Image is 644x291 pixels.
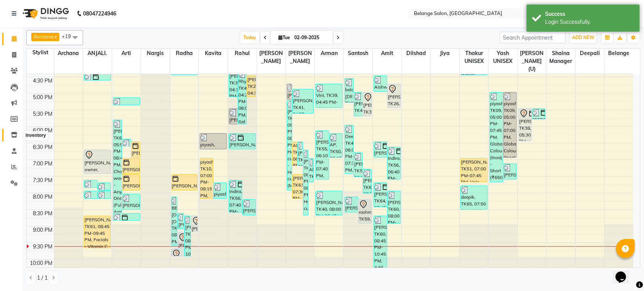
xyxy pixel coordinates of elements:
div: [PERSON_NAME], TK69, 08:40 PM-09:10 PM, Manicure - Aroma (₹1000) [178,213,184,228]
div: [PERSON_NAME], TK40, 08:00 PM-08:45 PM, Hair cut - Hair cut (M) [316,191,342,215]
div: Vini, TK39, 04:45 PM-05:30 PM, Hair cut - Hair cut (M) (₹400) [316,84,342,107]
div: BELANGE [DEMOGRAPHIC_DATA] [DEMOGRAPHIC_DATA], TK33, 04:25 PM-04:40 PM, Threading - Any one (Eyeb... [84,73,111,80]
div: [PERSON_NAME], TK26, 04:30 PM-05:10 PM, Gel Polish (Hands/feet) [247,76,255,96]
span: deepali [575,49,604,58]
div: [PERSON_NAME], TK60, 08:00 PM-08:15 PM, Threading - Any one (Eyebrow/Upperlip/lowerlip/chin) [98,191,111,198]
span: Today [240,32,259,43]
span: [PERSON_NAME] [257,49,286,66]
span: Arman [315,49,343,58]
span: Archana [54,49,83,58]
div: Login Successfully. [545,18,634,26]
span: Kavita [199,49,227,58]
div: Rhythm, TK45, 04:20 PM-06:00 PM, Gel Polish (Hands/feet) (₹600),Nail Art (₹100) [238,70,246,124]
span: Amit [373,49,401,58]
div: [PERSON_NAME], TK62, 08:45 PM-10:00 PM, Threading - Any one (Eyebrow/Upperlip/lowerlip/chin) (₹80... [184,216,191,256]
div: [PERSON_NAME], TK41, 04:55 PM-05:40 PM, Hair cut - Hair cut (M) (₹400) [292,89,314,113]
div: Deepak, TK46, 06:00 PM-07:30 PM, Hair cut - Hair cut (M),[PERSON_NAME] Styling (₹300) [345,125,353,173]
div: [PERSON_NAME], TK52, 06:30 PM-07:15 PM, Hair cut - Hair cut (M) (₹400) [298,142,302,165]
div: piyash, TK09, 06:15 PM-06:45 PM, Pedicure - Classic (only cleaning,scrubing) (₹800) [200,133,226,149]
span: [PERSON_NAME] [286,49,315,66]
div: [PERSON_NAME], TK48, 06:30 PM-07:00 PM, Chocolate wax - Any One (Full Arms/Half legs/Half back/Ha... [131,142,140,157]
span: Archana [34,34,54,40]
div: 9:00 PM [31,226,54,234]
div: Stylist [27,49,54,57]
div: [PERSON_NAME], TK61, 08:45 PM-09:45 PM, Facials - Vitamin C [84,216,111,248]
div: [PERSON_NAME], TK36, 04:10 PM-05:10 PM, Chrome Gel Polish (₹1200) [229,65,237,96]
div: 5:00 PM [31,93,54,101]
div: 7:30 PM [31,176,54,184]
div: [PERSON_NAME], TK31, 04:45 PM-05:15 PM, Head Massage - ([GEOGRAPHIC_DATA]/Almond) - F [287,84,292,99]
div: AP, TK50, 06:15 PM-07:00 PM, [PERSON_NAME] Styling (₹300) [329,133,342,157]
div: [PERSON_NAME], TK68, 08:10 PM-08:40 PM, Head Massage (Coconut/Almond) - M (₹700) [345,197,358,212]
div: [PERSON_NAME], TK42, 05:00 PM-05:45 PM, Hair cut - Hair cut (M) (₹400) [354,92,362,116]
div: 6:30 PM [31,143,54,151]
div: 6:00 PM [31,127,54,135]
div: [PERSON_NAME], TK48, 07:30 PM-08:00 PM, Pedicure - Classic (only cleaning,scrubing) [122,175,140,190]
div: BELANGE [DEMOGRAPHIC_DATA] [DEMOGRAPHIC_DATA], TK49, 06:25 PM-06:40 PM, Threading - Any one (Eyeb... [122,139,131,146]
div: [PERSON_NAME], TK48, 07:00 PM-07:30 PM, Chocolate wax - Any one( Full legs/full back/full front) [122,158,140,173]
div: [PERSON_NAME], TK31, 05:15 PM-08:00 PM, Hair cut - Hair cut (M),KERASTASE (Men) - Scalp Care (60 ... [287,100,292,190]
div: [PERSON_NAME], TK36, 05:10 PM-05:25 PM, Threading - Any one (Eyebrow/Upperlip/lowerlip/chin) (₹80) [113,98,140,105]
span: Rahul [228,49,257,58]
div: 9:30 PM [31,243,54,251]
div: [PERSON_NAME], TK64, 07:45 PM-08:30 PM, Hair cut - Hair cut (M) (₹400) [374,183,387,207]
span: Arti [112,49,141,58]
div: AP, TK47, 06:30 PM-07:15 PM, Hair cut - Hair cut (M) [292,142,297,165]
button: ADD NEW [570,32,596,43]
span: Nargis [141,49,170,58]
iframe: chat widget [612,261,636,283]
img: logo [19,3,71,24]
div: Success [545,10,634,18]
div: 8:30 PM [31,210,54,217]
div: [PERSON_NAME], TK60, 08:00 PM-08:15 PM, Threading - Any one (Eyebrow/Upperlip/lowerlip/chin) [84,191,97,198]
span: Radha [170,49,199,58]
div: deepik, TK65, 07:50 PM-08:35 PM, Hair cut - Hair cut (M) (₹400) [461,186,487,209]
span: ADD NEW [572,35,594,40]
span: Belange [604,49,633,58]
span: [PERSON_NAME] (U) [518,49,546,74]
span: dilshad [402,49,430,58]
span: Thakur UNISEX [460,49,488,66]
div: [PERSON_NAME], TK67, 09:45 PM-10:00 PM, Threading - Any one (Eyebrow/Upperlip/lowerlip/chin) [171,249,184,256]
div: Aishwarya d, TK35, 04:30 PM-05:00 PM, K - Wash (Medium - Long) (₹1000) [374,76,387,91]
div: [PERSON_NAME], TK62, 08:15 PM-08:45 PM, Head Massage - (Coconut/Almond) - F [243,199,255,215]
div: [PERSON_NAME], TK61, 07:30 PM-08:15 PM, Shaving [292,175,303,198]
div: [PERSON_NAME], TK60, 08:45 PM-10:45 PM, Add on services - Plex Treatment [374,216,387,281]
div: Indira, TK56, 07:40 PM-08:40 PM, Chrome Gel Polish (₹1200) [229,180,242,212]
div: [PERSON_NAME], TK48, 07:30 PM-08:00 PM, Manicure - Classic [171,175,198,190]
div: 4:30 PM [31,77,54,85]
b: 08047224946 [83,3,116,24]
div: [PERSON_NAME], TK44, 06:30 PM-07:00 PM, Hair wash - Medium - (F) [374,142,387,157]
div: [PERSON_NAME], TK67, 08:45 PM-09:15 PM, Chocolate wax - Any One (Full Arms/Half legs/Half back/Ha... [191,216,197,231]
div: piyash, TK09, 05:00 PM-07:45 PM, Global Colour (Inoa) - Short (₹6500),Plex Treatment - Short (₹2500) [490,92,503,182]
div: [PERSON_NAME], TK60, 07:45 PM-08:00 PM, Threading - Any one (Eyebrow/Upperlip/lowerlip/chin) [98,183,111,190]
div: BELANGE [DEMOGRAPHIC_DATA] [DEMOGRAPHIC_DATA], TK72, 08:10 PM-09:40 PM, Chocolate wax - Any One (... [171,197,177,245]
div: [PERSON_NAME], TK31, 05:30 PM-06:00 PM, Reflexology - Feet (30 mins) [229,109,237,124]
div: 10:00 PM [28,259,54,267]
div: [PERSON_NAME], TK51, 07:00 PM-07:45 PM, Hair wash - Medium - (F) [461,158,487,182]
div: [PERSON_NAME], TK27, 06:15 PM-06:45 PM, Acrylic removal (₹600) [229,133,255,149]
div: [PERSON_NAME], TK54, 07:40 PM-07:55 PM, Threading - Any one (Eyebrow/Upperlip/lowerlip/chin) (₹80) [84,180,97,187]
div: Indira, TK56, 06:40 PM-07:40 PM, Head Massage - (Coconut/Almond) - F (₹800),Hair wash - Medium - ... [387,147,400,179]
span: 1 / 1 [37,274,48,282]
div: 8:00 PM [31,193,54,201]
span: ANJALI. [83,49,112,58]
input: 2025-09-02 [292,32,330,43]
div: [PERSON_NAME], TK55, 06:10 PM-07:40 PM, Hair cut - Hair cut (M) (₹400),[PERSON_NAME] Styling (₹300) [316,131,329,179]
div: piyash, TK09, 05:00 PM-07:00 PM, Global Colour (Inoa) - Touch up (upto 1 inches) [503,92,516,157]
div: [PERSON_NAME], TK67, 09:15 PM-09:45 PM, Chocolate wax - Any One (Full Arms/Half legs/Half back/Ha... [178,233,184,248]
div: [PERSON_NAME], TK60, 08:00 PM-09:00 PM, Global Colour (Inoa) - Touch up (upto 1 inches) [387,191,400,223]
div: [PERSON_NAME], TK71, 08:40 PM-08:55 PM, Threading - Any one (Eyebrow/Upperlip/lowerlip/chin) (₹80) [113,213,140,220]
input: Search Appointment [500,32,566,43]
div: 7:00 PM [31,160,54,168]
div: [PERSON_NAME], TK26, 04:45 PM-05:30 PM, Blow Dry Straight - Medium [387,84,400,107]
span: Yash UNISEX [489,49,517,66]
div: piyash, TK09, 07:45 PM-08:15 PM, Pedicure - Alga - Nectar Oil Based (₹2300) [214,183,226,198]
div: [PERSON_NAME], TK63, 07:20 PM-08:05 PM, Shaving (₹250) [363,169,371,193]
div: [PERSON_NAME], TK70, 06:45 PM-08:45 PM, Hair cut - Hair cut (M) (₹400),[PERSON_NAME] Styling (₹30... [303,150,308,215]
div: [PERSON_NAME], TK38, 05:30 PM-06:30 PM, Girls Hair cut (Wash + Blowdry) [519,109,532,141]
span: Tue [277,35,292,40]
span: +19 [62,33,77,39]
div: [PERSON_NAME], TK34, 05:00 PM-05:45 PM, Hair cut - Hair cut (M) [363,92,371,116]
div: 5:30 PM [31,110,54,118]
